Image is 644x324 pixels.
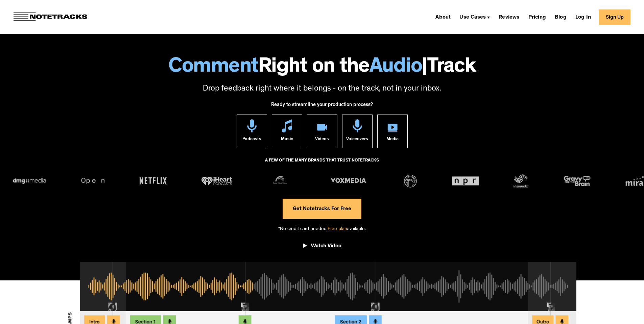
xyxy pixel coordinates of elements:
span: Audio [369,57,422,78]
div: *No credit card needed. available. [278,219,366,238]
div: Media [386,132,399,148]
div: Watch Video [311,243,341,250]
a: Reviews [496,11,522,22]
span: | [422,57,427,78]
a: Sign Up [599,9,630,25]
div: Use Cases [459,15,486,20]
a: Voiceovers [342,115,373,148]
a: About [433,11,453,22]
a: Music [272,115,302,148]
div: Videos [315,132,329,148]
div: Music [281,132,293,148]
a: open lightbox [303,238,341,257]
p: Drop feedback right where it belongs - on the track, not in your inbox. [7,83,637,95]
a: Log In [573,11,594,22]
a: Videos [307,115,337,148]
a: Pricing [526,11,549,22]
div: Use Cases [457,11,493,22]
span: Free plan [328,227,347,232]
a: Podcasts [237,115,267,148]
a: Media [377,115,408,148]
div: Ready to streamline your production process? [271,98,373,115]
a: Get Notetracks For Free [283,199,361,219]
span: Comment [168,57,258,78]
div: Podcasts [242,132,261,148]
h1: Right on the Track [7,57,637,78]
a: Blog [552,11,569,22]
div: Voiceovers [346,132,368,148]
div: A FEW OF THE MANY BRANDS THAT TRUST NOTETRACKS [265,155,379,173]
